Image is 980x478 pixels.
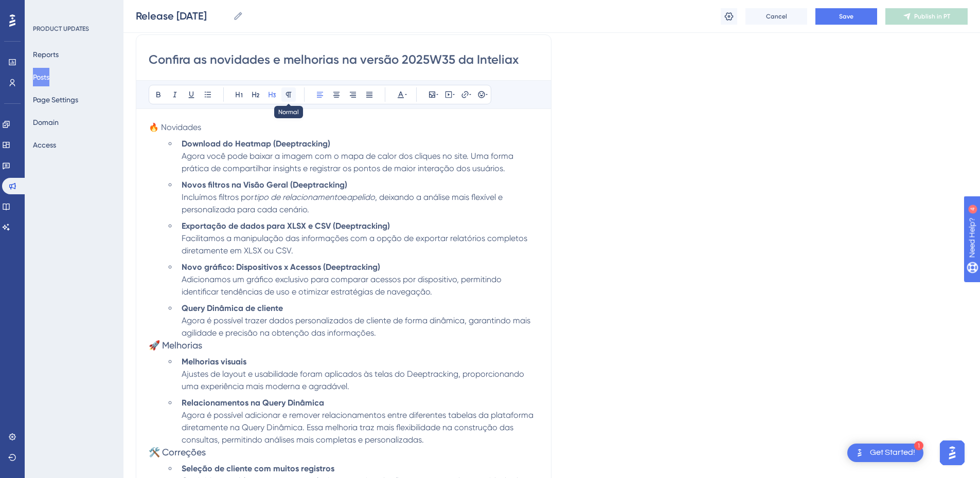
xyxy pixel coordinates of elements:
span: e [342,192,347,202]
iframe: UserGuiding AI Assistant Launcher [937,437,968,468]
strong: Exportação de dados para XLSX e CSV (Deeptracking) [182,221,390,231]
strong: Relacionamentos na Query Dinâmica [182,398,324,408]
strong: Novos filtros na Visão Geral (Deeptracking) [182,180,347,190]
button: Reports [33,45,59,64]
strong: Query Dinâmica de cliente [182,303,283,313]
span: Publish in PT [914,12,950,21]
strong: Download do Heatmap (Deeptracking) [182,139,330,149]
span: Ajustes de layout e usabilidade foram aplicados às telas do Deeptracking, proporcionando uma expe... [182,369,526,391]
button: Posts [33,68,49,86]
span: 🛠️ Correções [149,447,206,457]
span: Save [839,12,853,21]
div: 1 [914,441,923,450]
em: tipo de relacionamento [254,192,342,202]
span: Adicionamos um gráfico exclusivo para comparar acessos por dispositivo, permitindo identificar te... [182,274,504,297]
span: Incluímos filtros por [182,192,254,202]
div: PRODUCT UPDATES [33,25,89,33]
em: apelido [347,192,375,202]
div: Get Started! [870,447,915,458]
span: 🚀 Melhorias [149,340,202,351]
span: 🔥 Novidades [149,122,201,132]
strong: Seleção de cliente com muitos registros [182,464,334,473]
span: Facilitamos a manipulação das informações com a opção de exportar relatórios completos diretament... [182,233,529,255]
button: Publish in PT [885,8,968,25]
input: Post Name [136,9,229,23]
span: Agora é possível trazer dados personalizados de cliente de forma dinâmica, garantindo mais agilid... [182,316,532,338]
img: launcher-image-alternative-text [853,447,866,459]
div: Open Get Started! checklist, remaining modules: 1 [847,444,923,462]
div: 4 [72,5,75,13]
span: Agora é possível adicionar e remover relacionamentos entre diferentes tabelas da plataforma diret... [182,410,536,445]
button: Domain [33,113,59,132]
span: Agora você pode baixar a imagem com o mapa de calor dos cliques no site. Uma forma prática de com... [182,151,515,173]
input: Post Title [149,51,539,68]
button: Page Settings [33,90,78,109]
button: Cancel [745,8,807,25]
button: Save [815,8,877,25]
strong: Novo gráfico: Dispositivos x Acessos (Deeptracking) [182,262,380,272]
span: Cancel [766,12,787,21]
strong: Melhorias visuais [182,357,246,366]
span: Need Help? [24,3,64,15]
button: Access [33,136,56,154]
